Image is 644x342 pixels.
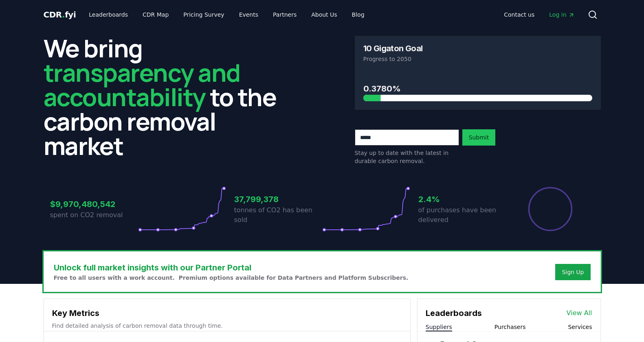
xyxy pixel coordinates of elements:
[543,7,581,22] a: Log in
[562,268,584,276] a: Sign Up
[44,10,76,20] span: CDR fyi
[555,264,590,280] button: Sign Up
[497,7,581,22] nav: Main
[44,56,240,113] span: transparency and accountability
[177,7,231,22] a: Pricing Survey
[426,323,452,331] button: Suppliers
[363,44,423,52] h3: 10 Gigaton Goal
[363,55,592,63] p: Progress to 2050
[233,7,265,22] a: Events
[136,7,175,22] a: CDR Map
[62,10,65,20] span: .
[497,7,541,22] a: Contact us
[82,7,371,22] nav: Main
[418,205,506,225] p: of purchases have been delivered
[426,307,482,319] h3: Leaderboards
[234,205,322,225] p: tonnes of CO2 has been sold
[266,7,303,22] a: Partners
[528,186,573,232] div: Percentage of sales delivered
[567,308,592,318] a: View All
[234,193,322,205] h3: 37,799,378
[54,274,409,282] p: Free to all users with a work account. Premium options available for Data Partners and Platform S...
[462,129,496,146] button: Submit
[568,323,592,331] button: Services
[305,7,343,22] a: About Us
[50,210,138,220] p: spent on CO2 removal
[549,11,574,19] span: Log in
[355,149,459,165] p: Stay up to date with the latest in durable carbon removal.
[52,322,402,330] p: Find detailed analysis of carbon removal data through time.
[363,83,592,95] h3: 0.3780%
[50,198,138,210] h3: $9,970,480,542
[44,9,76,20] a: CDR.fyi
[345,7,371,22] a: Blog
[495,323,526,331] button: Purchasers
[54,261,409,274] h3: Unlock full market insights with our Partner Portal
[44,36,290,158] h2: We bring to the carbon removal market
[418,193,506,205] h3: 2.4%
[82,7,134,22] a: Leaderboards
[52,307,402,319] h3: Key Metrics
